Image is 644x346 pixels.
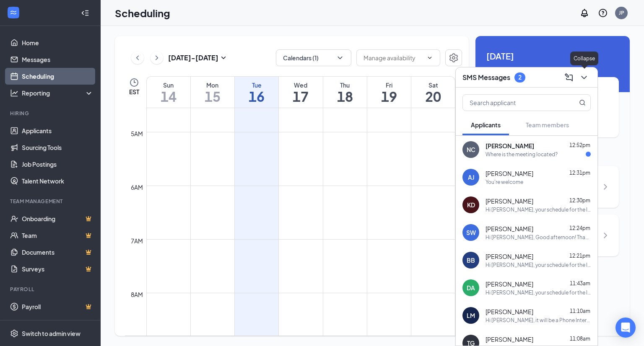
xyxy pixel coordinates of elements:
button: ComposeMessage [562,71,576,84]
svg: QuestionInfo [598,8,608,18]
svg: Collapse [81,9,89,17]
div: Wed [279,81,322,89]
svg: Analysis [10,89,18,97]
div: Hiring [10,110,92,117]
button: Settings [445,49,462,66]
div: Hi [PERSON_NAME], your schedule for the In-person Interview will be on [DATE], [DATE] at 12PM. Ou... [486,261,591,269]
a: OnboardingCrown [22,210,93,227]
button: Calendars (1)ChevronDown [276,49,351,66]
a: Messages [22,51,93,68]
div: Payroll [10,286,92,293]
h1: 19 [367,89,411,103]
a: September 15, 2025 [191,77,234,108]
span: [PERSON_NAME] [486,280,533,288]
div: Hi [PERSON_NAME], your schedule for the In-person Interview will be on [DATE], [DATE] at 12PM. Ou... [486,289,591,296]
div: Thu [323,81,367,89]
span: [DATE] [486,49,619,62]
div: Where is the meeting located? [486,151,558,158]
span: 11:43am [570,280,590,287]
div: Hi [PERSON_NAME], Good afternoon! Thank you for taking the time to speak with me earlier. This is... [486,234,591,241]
h3: SMS Messages [462,73,510,82]
div: 5am [129,129,145,138]
button: ChevronRight [151,52,163,64]
div: SW [466,228,476,237]
div: NC [467,145,475,154]
div: Team Management [10,198,92,205]
a: Scheduling [22,68,93,85]
button: ChevronDown [577,71,591,84]
span: Applicants [471,121,501,129]
div: 8am [129,290,145,299]
div: Hi [PERSON_NAME], it will be a Phone Interview later [DATE]. [486,317,591,324]
span: [PERSON_NAME] [486,335,533,343]
a: September 18, 2025 [323,77,367,108]
svg: ChevronDown [579,72,589,83]
div: Fri [367,81,411,89]
span: [PERSON_NAME] [486,142,534,150]
div: DA [467,284,475,292]
span: EST [129,88,139,96]
span: 11:08am [570,336,590,342]
svg: Settings [10,329,18,338]
svg: Clock [129,77,139,88]
input: Search applicant [463,95,562,111]
svg: ChevronDown [426,54,433,61]
svg: ChevronRight [153,53,161,63]
h1: 14 [147,89,190,103]
span: Team members [526,121,569,129]
span: 12:31pm [569,170,590,176]
svg: ComposeMessage [564,72,574,83]
svg: ChevronRight [600,182,610,192]
h1: 20 [411,89,455,103]
span: 12:52pm [569,142,590,148]
div: Switch to admin view [22,329,80,338]
span: [PERSON_NAME] [486,169,533,178]
h1: Scheduling [115,6,170,20]
a: Job Postings [22,156,93,173]
h1: 16 [235,89,278,103]
div: You're welcome [486,178,523,186]
a: Applicants [22,122,93,139]
a: Sourcing Tools [22,139,93,156]
input: Manage availability [364,53,423,62]
svg: ChevronRight [600,230,610,240]
div: LM [467,311,475,320]
button: ChevronLeft [131,52,144,64]
div: Mon [191,81,234,89]
svg: WorkstreamLogo [9,8,18,17]
div: Hi [PERSON_NAME], your schedule for the In-person Interview will be on [DATE], [PERSON_NAME] at 1... [486,206,591,213]
div: Sun [147,81,190,89]
span: [PERSON_NAME] [486,252,533,261]
a: September 16, 2025 [235,77,278,108]
div: JP [619,9,624,16]
a: September 20, 2025 [411,77,455,108]
a: September 14, 2025 [147,77,190,108]
a: September 19, 2025 [367,77,411,108]
svg: Settings [449,53,459,63]
a: TeamCrown [22,227,93,244]
div: KD [467,201,475,209]
svg: MagnifyingGlass [579,99,586,106]
div: Reporting [22,89,94,97]
a: Home [22,34,93,51]
h1: 17 [279,89,322,103]
a: Talent Network [22,173,93,189]
svg: Notifications [579,8,589,18]
h3: [DATE] - [DATE] [168,53,218,62]
span: [PERSON_NAME] [486,307,533,316]
a: September 17, 2025 [279,77,322,108]
div: 7am [129,236,145,245]
div: AJ [468,173,474,181]
h1: 18 [323,89,367,103]
div: Open Intercom Messenger [615,318,636,338]
span: [PERSON_NAME] [486,225,533,233]
div: Tue [235,81,278,89]
svg: ChevronDown [336,54,344,62]
div: Collapse [570,52,598,65]
span: 11:10am [570,308,590,314]
svg: ChevronLeft [133,53,142,63]
span: 12:21pm [569,253,590,259]
span: 12:24pm [569,225,590,231]
h1: 15 [191,89,234,103]
a: PayrollCrown [22,298,93,315]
